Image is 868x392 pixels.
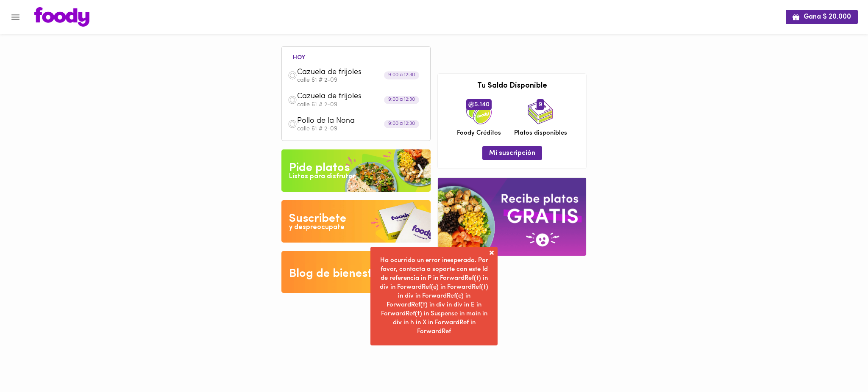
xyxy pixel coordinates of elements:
[457,129,501,138] span: Foody Créditos
[297,92,395,102] span: Cazuela de frijoles
[482,146,542,160] button: Mi suscripción
[466,99,492,124] img: credits-package.png
[289,160,350,177] div: Pide platos
[444,82,580,91] h3: Tu Saldo Disponible
[297,116,395,126] span: Pollo de la Nona
[380,257,488,335] span: Ha ocurrido un error inesperado. Por favor, contacta a soporte con este Id de referencia in P in ...
[489,149,535,157] span: Mi suscripción
[786,10,858,24] button: Gana $ 20.000
[289,223,345,232] div: y despreocupate
[297,68,395,77] span: Cazuela de frijoles
[286,53,312,61] li: hoy
[466,99,492,110] span: 5.140
[297,77,424,83] p: calle 61 # 2-09
[384,96,419,104] div: 9:00 a 12:30
[288,95,297,105] img: dish.png
[528,99,553,124] img: icon_dishes.png
[289,265,384,282] div: Blog de bienestar
[289,210,346,227] div: Suscribete
[5,7,26,28] button: Menu
[289,172,355,182] div: Listos para disfrutar
[281,251,431,293] img: Blog de bienestar
[34,7,89,27] img: logo.png
[514,129,567,138] span: Platos disponibles
[384,72,419,80] div: 9:00 a 12:30
[297,102,424,108] p: calle 61 # 2-09
[384,120,419,128] div: 9:00 a 12:30
[281,200,431,243] img: Disfruta bajar de peso
[438,178,586,255] img: referral-banner.png
[468,102,474,108] img: foody-creditos.png
[288,71,297,80] img: dish.png
[537,99,544,110] span: 9
[297,126,424,132] p: calle 61 # 2-09
[281,149,431,192] img: Pide un Platos
[288,119,297,129] img: dish.png
[819,343,860,384] iframe: Messagebird Livechat Widget
[793,13,851,21] span: Gana $ 20.000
